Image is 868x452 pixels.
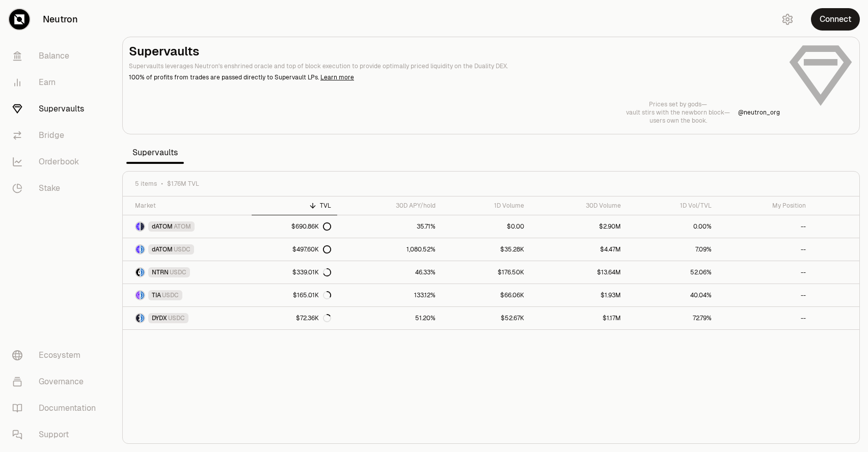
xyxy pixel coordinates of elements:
img: NTRN Logo [136,268,140,276]
span: USDC [174,245,191,253]
img: USDC Logo [141,268,144,276]
a: dATOM LogoUSDC LogodATOMUSDC [123,238,252,261]
a: TIA LogoUSDC LogoTIAUSDC [123,284,252,306]
a: Documentation [4,395,110,421]
a: 52.06% [627,261,718,284]
div: $339.01K [292,268,331,276]
a: Stake [4,175,110,202]
span: DYDX [152,314,167,322]
div: 30D APY/hold [343,202,436,210]
div: TVL [258,202,332,210]
a: $13.64M [530,261,627,284]
h2: Supervaults [129,43,780,60]
a: Bridge [4,122,110,149]
a: $1.17M [530,307,627,329]
a: Ecosystem [4,342,110,369]
div: My Position [724,202,806,210]
div: $72.36K [296,314,331,322]
a: 46.33% [337,261,442,284]
a: 0.00% [627,215,718,238]
a: Learn more [320,73,354,81]
p: Prices set by gods— [626,100,730,108]
a: -- [718,284,812,306]
span: USDC [162,291,179,299]
span: USDC [170,268,186,276]
a: DYDX LogoUSDC LogoDYDXUSDC [123,307,252,329]
a: 72.79% [627,307,718,329]
a: $4.47M [530,238,627,261]
a: Earn [4,69,110,96]
a: $690.86K [252,215,338,238]
a: $165.01K [252,284,338,306]
a: Supervaults [4,96,110,122]
img: dATOM Logo [136,222,140,231]
a: $176.50K [442,261,530,284]
a: 51.20% [337,307,442,329]
a: 35.71% [337,215,442,238]
img: USDC Logo [141,314,144,322]
img: dATOM Logo [136,245,140,253]
p: @ neutron_org [738,108,780,117]
img: TIA Logo [136,291,140,299]
div: $690.86K [291,222,331,231]
a: Prices set by gods—vault stirs with the newborn block—users own the book. [626,100,730,125]
a: 1,080.52% [337,238,442,261]
a: -- [718,215,812,238]
a: -- [718,261,812,284]
div: $497.60K [292,245,331,253]
div: $165.01K [293,291,331,299]
a: $1.93M [530,284,627,306]
a: @neutron_org [738,108,780,117]
a: $497.60K [252,238,338,261]
span: 5 items [135,180,157,188]
a: Support [4,421,110,448]
p: users own the book. [626,117,730,125]
a: Balance [4,43,110,69]
a: Governance [4,369,110,395]
a: $2.90M [530,215,627,238]
a: 40.04% [627,284,718,306]
a: -- [718,307,812,329]
a: -- [718,238,812,261]
a: $52.67K [442,307,530,329]
div: Market [135,202,246,210]
span: NTRN [152,268,169,276]
a: $0.00 [442,215,530,238]
button: Connect [811,8,860,31]
span: dATOM [152,245,173,253]
div: 1D Vol/TVL [633,202,712,210]
span: ATOM [174,222,191,231]
span: dATOM [152,222,173,231]
p: vault stirs with the newborn block— [626,108,730,117]
div: 1D Volume [448,202,524,210]
a: $66.06K [442,284,530,306]
a: 7.09% [627,238,718,261]
span: TIA [152,291,161,299]
a: Orderbook [4,149,110,175]
a: $35.28K [442,238,530,261]
img: USDC Logo [141,245,144,253]
span: Supervaults [126,143,184,163]
a: dATOM LogoATOM LogodATOMATOM [123,215,252,238]
a: $72.36K [252,307,338,329]
span: $1.76M TVL [167,180,199,188]
a: 133.12% [337,284,442,306]
a: NTRN LogoUSDC LogoNTRNUSDC [123,261,252,284]
p: Supervaults leverages Neutron's enshrined oracle and top of block execution to provide optimally ... [129,62,780,71]
a: $339.01K [252,261,338,284]
p: 100% of profits from trades are passed directly to Supervault LPs. [129,73,780,82]
img: ATOM Logo [141,222,144,231]
span: USDC [168,314,185,322]
img: DYDX Logo [136,314,140,322]
div: 30D Volume [536,202,621,210]
img: USDC Logo [141,291,144,299]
